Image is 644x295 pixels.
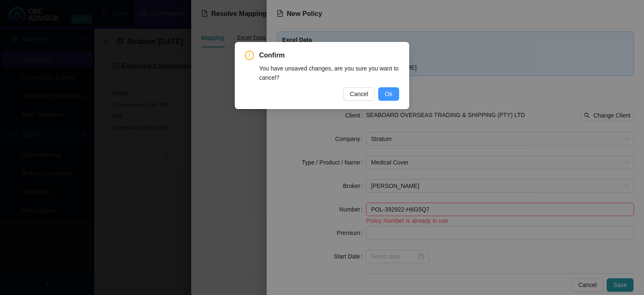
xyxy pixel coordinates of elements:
[259,64,399,82] div: You have unsaved changes, are you sure you want to cancel?
[259,50,399,60] span: Confirm
[350,89,369,99] span: Cancel
[378,87,399,101] button: Ok
[343,87,375,101] button: Cancel
[385,89,392,99] span: Ok
[245,51,254,60] span: exclamation-circle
